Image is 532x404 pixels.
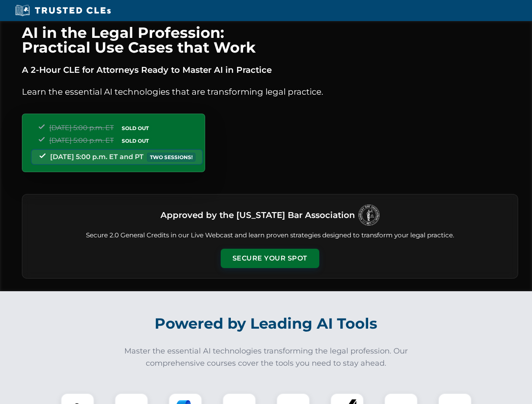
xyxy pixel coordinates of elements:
[160,207,355,223] h3: Approved by the [US_STATE] Bar Association
[358,205,380,226] img: Logo
[32,231,508,240] p: Secure 2.0 General Credits in our Live Webcast and learn proven strategies designed to transform ...
[119,124,152,133] span: SOLD OUT
[49,136,114,144] span: [DATE] 5:00 p.m. ET
[119,345,414,369] p: Master the essential AI technologies transforming the legal profession. Our comprehensive courses...
[22,63,518,77] p: A 2-Hour CLE for Attorneys Ready to Master AI in Practice
[22,85,518,98] p: Learn the essential AI technologies that are transforming legal practice.
[22,25,518,55] h1: AI in the Legal Profession: Practical Use Cases that Work
[221,249,319,268] button: Secure Your Spot
[33,309,500,338] h2: Powered by Leading AI Tools
[119,136,152,145] span: SOLD OUT
[13,4,113,17] img: Trusted CLEs
[49,124,114,132] span: [DATE] 5:00 p.m. ET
